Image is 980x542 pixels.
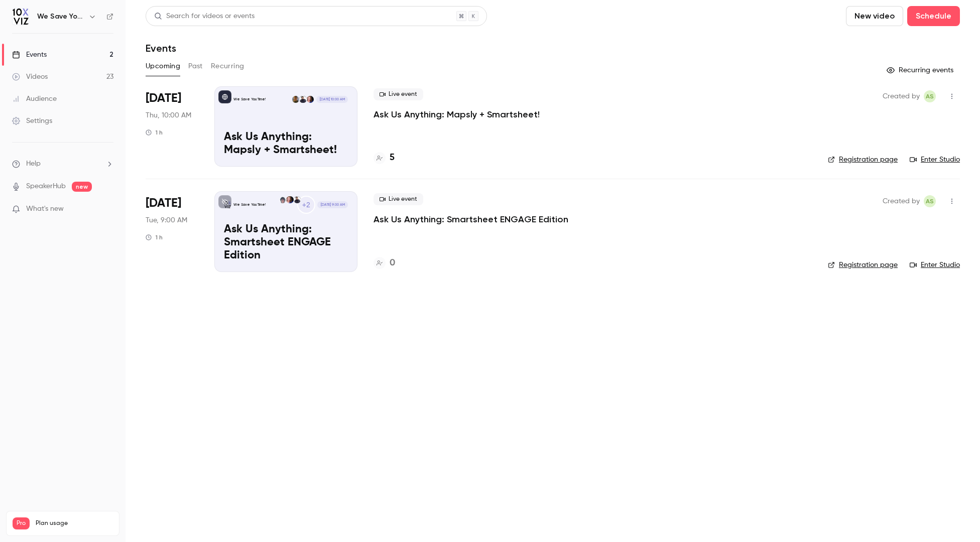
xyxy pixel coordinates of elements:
div: Settings [12,116,52,126]
li: help-dropdown-opener [12,159,113,169]
span: Tue, 9:00 AM [146,215,187,225]
button: Upcoming [146,58,180,74]
button: Past [188,58,203,74]
iframe: Noticeable Trigger [101,205,113,214]
button: Schedule [907,6,960,26]
div: Oct 7 Tue, 9:00 AM (America/Denver) [146,191,198,272]
span: Created by [883,195,920,207]
img: We Save You Time! [13,9,29,25]
img: Dustin Wise [294,196,301,203]
span: [DATE] [146,90,181,106]
h4: 0 [390,256,395,270]
a: Registration page [828,260,898,270]
img: Dansong Wang [279,196,286,203]
span: Ashley Sage [924,195,936,207]
a: Ask Us Anything: Mapsly + Smartsheet!We Save You Time!Jennifer JonesDustin WiseNick R[DATE] 10:00... [214,86,357,167]
span: AS [926,90,934,102]
div: 1 h [146,233,163,241]
h4: 5 [390,151,395,165]
p: We Save You Time! [233,97,266,102]
span: Live event [374,88,423,100]
div: Audience [12,94,57,104]
span: Created by [883,90,920,102]
span: Help [26,159,41,169]
span: Ashley Sage [924,90,936,102]
a: Ask Us Anything: Smartsheet ENGAGE EditionWe Save You Time!+2Dustin WiseJennifer JonesDansong Wan... [214,191,357,272]
a: 5 [374,151,395,165]
h6: We Save You Time! [37,12,84,22]
img: Nick R [292,96,299,103]
span: [DATE] [146,195,181,211]
button: Recurring [211,58,244,74]
p: Ask Us Anything: Mapsly + Smartsheet! [224,131,348,157]
span: [DATE] 9:00 AM [317,201,347,208]
span: [DATE] 10:00 AM [316,96,347,103]
a: 0 [374,256,395,270]
img: Jennifer Jones [307,96,314,103]
span: Plan usage [36,519,113,527]
button: New video [846,6,903,26]
span: Pro [13,517,30,529]
a: Ask Us Anything: Mapsly + Smartsheet! [374,108,540,120]
img: Dustin Wise [299,96,306,103]
span: What's new [26,204,64,214]
span: AS [926,195,934,207]
a: Registration page [828,155,898,165]
p: We Save You Time! [233,202,266,207]
a: SpeakerHub [26,181,66,192]
h1: Events [146,42,176,54]
a: Ask Us Anything: Smartsheet ENGAGE Edition [374,213,568,225]
div: 1 h [146,128,163,137]
span: Live event [374,193,423,205]
a: Enter Studio [910,155,960,165]
span: new [72,182,92,192]
div: Search for videos or events [154,11,255,22]
button: Recurring events [882,62,960,78]
span: Thu, 10:00 AM [146,110,191,120]
p: Ask Us Anything: Smartsheet ENGAGE Edition [224,223,348,262]
div: Oct 2 Thu, 10:00 AM (America/Denver) [146,86,198,167]
img: Jennifer Jones [286,196,293,203]
div: +2 [297,196,315,214]
div: Videos [12,72,48,82]
a: Enter Studio [910,260,960,270]
div: Events [12,50,47,60]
